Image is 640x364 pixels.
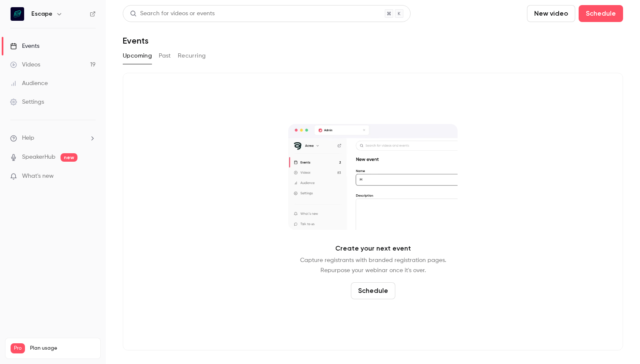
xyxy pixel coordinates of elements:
iframe: Noticeable Trigger [86,173,96,180]
div: Videos [10,61,40,69]
button: Upcoming [123,49,152,63]
button: Recurring [178,49,206,63]
h6: Escape [31,10,52,18]
button: Schedule [351,282,395,299]
p: Create your next event [335,243,411,254]
span: Help [22,134,34,143]
button: Schedule [579,5,623,22]
h1: Events [123,36,149,46]
div: Events [10,42,39,50]
p: Capture registrants with branded registration pages. Repurpose your webinar once it's over. [300,255,446,276]
div: Audience [10,79,48,88]
span: new [61,153,77,162]
span: What's new [22,172,54,181]
li: help-dropdown-opener [10,134,96,143]
button: New video [527,5,575,22]
a: SpeakerHub [22,153,55,162]
div: Settings [10,98,44,106]
span: Pro [11,343,25,353]
img: Escape [11,7,24,21]
span: Plan usage [30,345,95,352]
div: Search for videos or events [130,9,215,18]
button: Past [159,49,171,63]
